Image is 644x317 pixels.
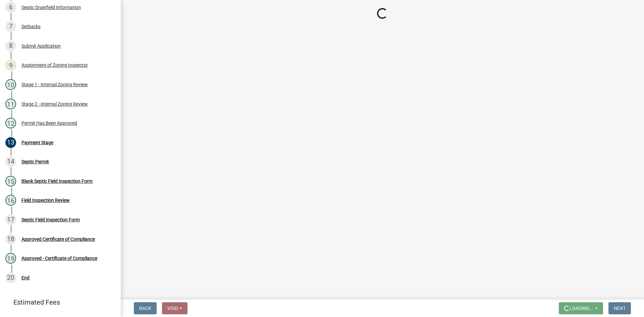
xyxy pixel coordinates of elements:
[5,296,110,309] a: Estimated Fees
[162,302,187,314] button: Void
[21,237,95,242] div: Approved Certificate of Compliance
[21,256,97,261] div: Approved - Certificate of Compliance
[570,306,594,311] span: Loading...
[5,21,16,32] div: 7
[139,306,151,311] span: Back
[5,60,16,70] div: 9
[21,275,30,280] div: End
[134,302,157,314] button: Back
[21,179,93,183] div: Blank Septic Field Inspection Form
[21,159,49,164] div: Septic Permit
[21,24,41,29] div: Setbacks
[21,121,77,125] div: Permit Has Been Approved
[5,195,16,206] div: 16
[559,302,603,314] button: Loading...
[21,82,88,87] div: Stage 1 - Internal Zoning Review
[5,156,16,167] div: 14
[614,306,626,311] span: Next
[167,306,178,311] span: Void
[5,41,16,51] div: 8
[5,2,16,13] div: 6
[5,214,16,225] div: 17
[5,253,16,264] div: 19
[21,217,80,222] div: Septic Field Inspection Form
[5,272,16,283] div: 20
[5,234,16,245] div: 18
[21,5,81,10] div: Septic Drainfield Information
[21,44,61,48] div: Submit Application
[608,302,631,314] button: Next
[21,63,88,67] div: Assignment of Zoning Inspector
[5,137,16,148] div: 13
[5,118,16,128] div: 12
[21,140,53,145] div: Payment Stage
[5,176,16,187] div: 15
[21,198,70,203] div: Field Inspection Review
[5,99,16,109] div: 11
[21,102,88,106] div: Stage 2 - Internal Zoning Review
[5,79,16,90] div: 10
